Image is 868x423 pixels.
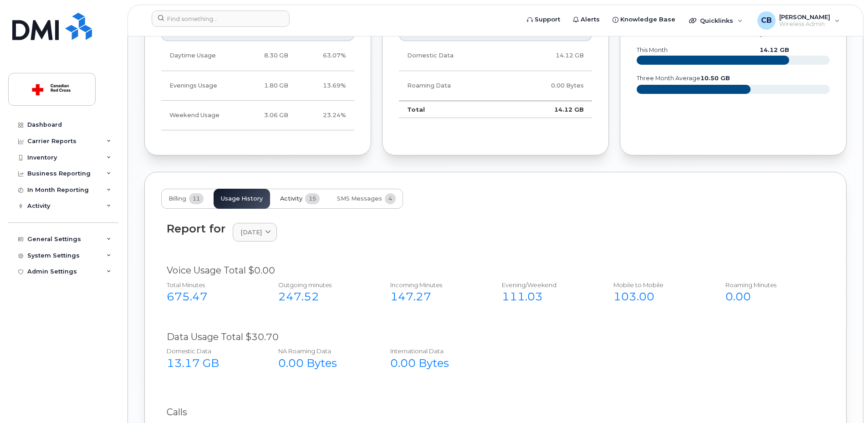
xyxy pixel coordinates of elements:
text: 14.12 GB [760,46,789,53]
span: 4 [385,193,396,204]
div: Domestic Data [167,347,258,356]
td: Weekend Usage [161,101,232,130]
td: 8.30 GB [232,41,296,71]
div: Total Minutes [167,281,258,289]
td: Evenings Usage [161,71,232,101]
span: Activity [280,195,302,202]
td: 63.07% [296,41,354,71]
text: three month average [636,75,730,82]
span: Quicklinks [700,17,733,24]
div: 247.52 [278,289,370,304]
td: 23.24% [296,101,354,130]
div: Corinne Burke [751,11,846,30]
span: SMS Messages [337,195,382,202]
td: 13.69% [296,71,354,101]
div: Calls [167,406,824,419]
div: Incoming Minutes [390,281,482,289]
text: this month [636,46,668,53]
div: 147.27 [390,289,482,304]
span: Knowledge Base [620,15,675,24]
div: International Data [390,347,482,356]
td: Total [399,101,507,118]
span: [DATE] [240,228,262,237]
span: Support [535,15,560,24]
div: 111.03 [502,289,593,304]
div: 103.00 [613,289,705,304]
td: Roaming Data [399,71,507,101]
td: 1.80 GB [232,71,296,101]
td: 0.00 Bytes [507,71,592,101]
span: Alerts [581,15,600,24]
span: Billing [168,195,186,202]
div: NA Roaming Data [278,347,370,356]
div: Report for [167,222,225,235]
div: Quicklinks [683,11,749,30]
span: CB [761,15,772,26]
span: Wireless Admin [779,21,830,28]
div: Voice Usage Total $0.00 [167,264,824,277]
div: 0.00 Bytes [390,356,482,371]
span: 15 [305,193,320,204]
div: Data Usage Total $30.70 [167,330,824,344]
span: [PERSON_NAME] [779,13,830,21]
div: Roaming Minutes [725,281,817,289]
div: Outgoing minutes [278,281,370,289]
td: 14.12 GB [507,101,592,118]
tr: Weekdays from 6:00pm to 8:00am [161,71,354,101]
div: Mobile to Mobile [613,281,705,289]
input: Find something... [152,10,290,27]
div: Evening/Weekend [502,281,593,289]
tr: Friday from 6:00pm to Monday 8:00am [161,101,354,130]
td: Domestic Data [399,41,507,71]
div: 13.17 GB [167,356,258,371]
div: 675.47 [167,289,258,304]
td: 14.12 GB [507,41,592,71]
a: [DATE] [233,223,277,242]
div: 0.00 Bytes [278,356,370,371]
tspan: 10.50 GB [700,75,730,82]
td: Daytime Usage [161,41,232,71]
td: 3.06 GB [232,101,296,130]
span: 11 [189,193,204,204]
div: 0.00 [725,289,817,304]
a: Alerts [567,10,606,29]
a: Knowledge Base [606,10,682,29]
a: Support [521,10,567,29]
